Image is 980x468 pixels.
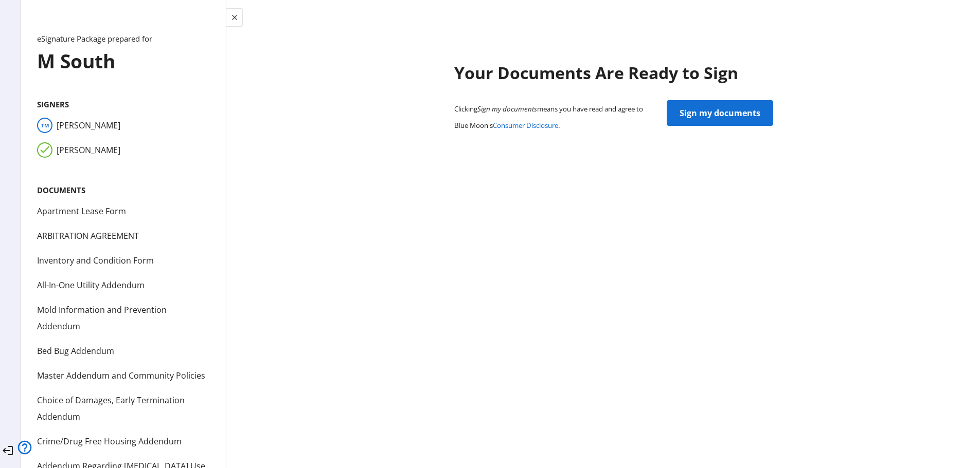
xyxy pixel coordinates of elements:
div: Mold Information and Prevention Addendum [37,302,209,334]
h2: Signers [37,99,209,109]
h1: Your Documents Are Ready to Sign [454,62,773,84]
button: Toggle menu [226,8,243,27]
small: eSignature Package prepared for [37,33,209,44]
mat-icon: logout [2,444,14,457]
span: TM [37,118,52,133]
small: Clicking means you have read and agree to Blue Moon's . [454,104,643,130]
em: Sign my documents [477,104,537,114]
div: Apartment Lease Form [37,203,126,219]
h1: M South [37,29,209,74]
a: Consumer Disclosure [493,121,558,130]
div: Inventory and Condition Form [37,252,154,269]
div: Bed Bug Addendum [37,343,114,359]
li: [PERSON_NAME] [37,142,209,158]
div: All-In-One Utility Addendum [37,277,145,293]
li: [PERSON_NAME] [37,117,209,134]
div: Choice of Damages, Early Termination Addendum [37,392,209,425]
i: done [39,143,51,156]
span: Sign my documents [680,101,760,125]
div: ARBITRATION AGREEMENT [37,228,139,244]
h2: Documents [37,185,209,195]
div: Master Addendum and Community Policies [37,367,205,384]
button: Sign my documents [667,100,773,126]
mat-icon: help_outline [16,439,33,456]
div: Crime/Drug Free Housing Addendum [37,433,182,450]
mat-icon: close [230,13,239,22]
